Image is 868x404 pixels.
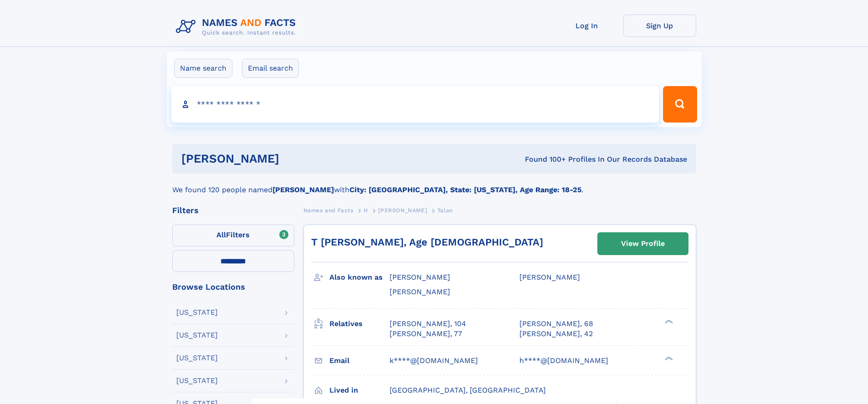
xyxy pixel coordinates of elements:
[176,354,218,362] div: [US_STATE]
[378,205,427,216] a: [PERSON_NAME]
[550,15,623,37] a: Log In
[181,153,402,164] h1: [PERSON_NAME]
[437,207,453,214] span: Talan
[390,329,462,339] a: [PERSON_NAME], 77
[242,59,299,78] label: Email search
[623,15,696,37] a: Sign Up
[329,383,390,398] h3: Lived in
[519,319,593,329] a: [PERSON_NAME], 68
[176,332,218,339] div: [US_STATE]
[176,377,218,384] div: [US_STATE]
[663,86,697,123] button: Search Button
[174,59,232,78] label: Name search
[519,329,593,339] a: [PERSON_NAME], 42
[390,273,450,281] span: [PERSON_NAME]
[519,273,580,281] span: [PERSON_NAME]
[216,230,226,239] span: All
[663,355,673,361] div: ❯
[329,270,390,285] h3: Also known as
[598,233,688,255] a: View Profile
[171,86,659,123] input: search input
[329,316,390,332] h3: Relatives
[172,283,294,291] div: Browse Locations
[172,15,303,39] img: Logo Names and Facts
[390,319,466,329] a: [PERSON_NAME], 104
[364,205,368,216] a: H
[378,207,427,214] span: [PERSON_NAME]
[663,318,673,324] div: ❯
[176,309,218,316] div: [US_STATE]
[390,287,450,296] span: [PERSON_NAME]
[172,174,696,195] div: We found 120 people named with .
[621,233,665,254] div: View Profile
[311,236,543,248] a: T [PERSON_NAME], Age [DEMOGRAPHIC_DATA]
[390,386,546,394] span: [GEOGRAPHIC_DATA], [GEOGRAPHIC_DATA]
[303,205,354,216] a: Names and Facts
[272,185,334,194] b: [PERSON_NAME]
[349,185,581,194] b: City: [GEOGRAPHIC_DATA], State: [US_STATE], Age Range: 18-25
[364,207,368,214] span: H
[172,206,294,215] div: Filters
[172,225,294,246] label: Filters
[329,353,390,368] h3: Email
[402,154,687,164] div: Found 100+ Profiles In Our Records Database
